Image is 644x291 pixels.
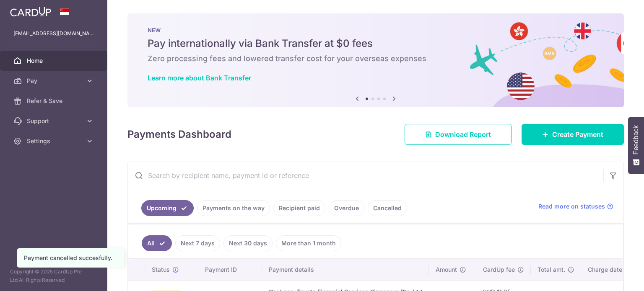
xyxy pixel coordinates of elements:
[588,265,622,274] span: Charge date
[522,124,624,145] a: Create Payment
[435,129,491,139] span: Download Report
[632,125,640,155] span: Feedback
[10,7,51,17] img: CardUp
[329,200,364,216] a: Overdue
[148,74,251,82] a: Learn more about Bank Transfer
[175,235,220,251] a: Next 7 days
[27,117,82,125] span: Support
[27,77,82,85] span: Pay
[552,129,603,139] span: Create Payment
[13,29,94,38] p: [EMAIL_ADDRESS][DOMAIN_NAME]
[27,137,82,145] span: Settings
[262,259,429,281] th: Payment details
[368,200,407,216] a: Cancelled
[127,127,231,142] h4: Payments Dashboard
[590,266,636,287] iframe: Opens a widget where you can find more information
[538,265,565,274] span: Total amt.
[483,265,515,274] span: CardUp fee
[24,254,117,262] div: Payment cancelled succesfully.
[142,235,172,251] a: All
[405,124,512,145] a: Download Report
[148,54,604,64] h6: Zero processing fees and lowered transfer cost for your overseas expenses
[148,37,604,50] h5: Pay internationally via Bank Transfer at $0 fees
[628,117,644,174] button: Feedback - Show survey
[127,13,624,107] img: Bank transfer banner
[436,265,457,274] span: Amount
[273,200,325,216] a: Recipient paid
[27,97,82,105] span: Refer & Save
[276,235,341,251] a: More than 1 month
[198,259,262,281] th: Payment ID
[197,200,270,216] a: Payments on the way
[141,200,194,216] a: Upcoming
[538,202,605,211] span: Read more on statuses
[27,57,82,65] span: Home
[538,202,613,211] a: Read more on statuses
[152,265,170,274] span: Status
[128,162,603,189] input: Search by recipient name, payment id or reference
[148,27,604,33] p: NEW
[223,235,273,251] a: Next 30 days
